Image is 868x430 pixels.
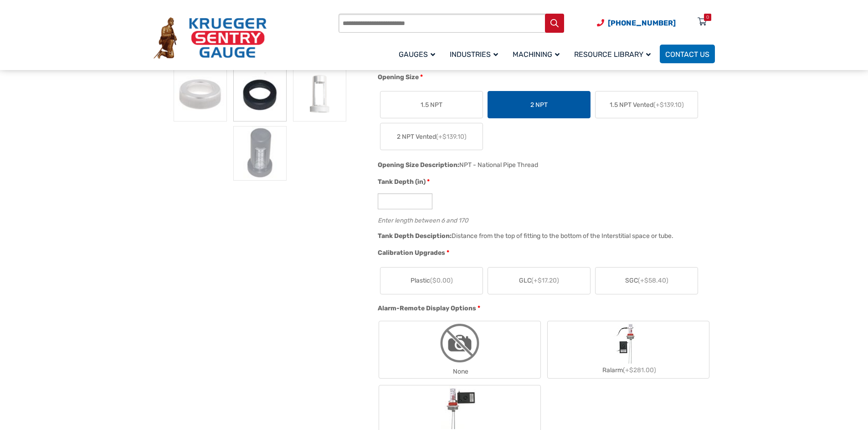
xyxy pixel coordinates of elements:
span: 1.5 NPT [421,100,442,110]
span: (+$139.10) [653,101,684,109]
span: (+$58.40) [638,277,668,284]
span: ($0.00) [430,277,453,284]
span: Contact Us [665,50,709,59]
div: Ralarm [548,364,709,377]
span: Resource Library [574,50,651,59]
span: [PHONE_NUMBER] [608,19,676,27]
span: Industries [450,50,498,59]
div: None [379,365,540,378]
span: Gauges [399,50,435,59]
label: None [379,321,540,378]
span: Plastic [411,276,453,285]
span: SGC [625,276,668,285]
span: Opening Size Description: [378,161,459,169]
img: Leak Type K Gauge - Image 5 [233,67,287,121]
span: Alarm-Remote Display Options [378,304,476,312]
img: Krueger Sentry Gauge [154,17,267,59]
label: Ralarm [548,323,709,377]
a: Phone Number (920) 434-8860 [597,17,676,29]
abbr: required [420,72,423,82]
span: Calibration Upgrades [378,249,445,257]
div: Enter length between 6 and 170 [378,215,710,223]
abbr: required [478,304,480,313]
span: (+$139.10) [436,133,467,141]
span: Tank Depth Desciption: [378,232,452,240]
span: GLC [519,276,559,285]
div: Distance from the top of fitting to the bottom of the Interstitial space or tube. [452,232,673,240]
span: 1.5 NPT Vented [610,100,684,110]
a: Resource Library [569,43,660,65]
span: 2 NPT Vented [397,132,467,142]
img: Leak Type K Gauge - Image 7 [233,126,287,181]
span: (+$17.20) [531,277,559,284]
span: (+$281.00) [623,366,656,374]
span: Opening Size [378,73,419,81]
a: Industries [444,43,507,65]
div: NPT - National Pipe Thread [459,161,538,169]
div: 0 [706,14,709,21]
abbr: required [427,177,430,187]
abbr: required [447,248,449,258]
span: Tank Depth (in) [378,178,426,186]
a: Machining [507,43,569,65]
a: Gauges [393,43,444,65]
a: Contact Us [660,45,715,63]
img: ALG-OF [293,67,346,121]
img: Leak Type K Gauge - Image 4 [174,67,227,121]
span: 2 NPT [530,100,548,110]
span: Machining [513,50,560,59]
